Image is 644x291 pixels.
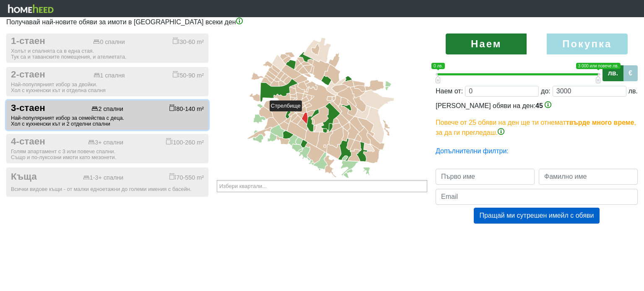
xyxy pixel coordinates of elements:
[6,33,208,63] button: 1-стаен 0 спални 30-60 m² Холът и спалнята са в една стая.Тук са и таванските помещения, и ателие...
[436,86,463,96] div: Наем от:
[628,86,638,96] div: лв.
[169,173,204,181] div: 70-550 m²
[474,208,599,224] button: Пращай ми сутрешен имейл с обяви
[436,189,638,205] input: Email
[11,48,204,60] div: Холът и спалнята са в една стая. Тук са и таванските помещения, и ателиетата.
[436,101,638,138] div: [PERSON_NAME] обяви на ден:
[93,39,125,46] div: 0 спални
[88,139,123,146] div: 3+ спални
[173,37,204,46] div: 30-60 m²
[431,63,445,69] span: 0 лв.
[436,169,535,185] input: Първо име
[576,63,621,69] span: 3 000 или повече лв.
[446,33,527,54] label: Наем
[11,149,204,160] div: Голям апартамент с 3 или повече спални. Също и по-луксозни имоти като мезонети.
[498,128,504,135] img: info-3.png
[539,169,638,185] input: Фамилно име
[436,118,638,138] p: Повече от 25 обяви на ден ще ти отнемат , за да ги прегледаш.
[545,101,551,108] img: info-3.png
[166,138,204,146] div: 100-260 m²
[436,147,509,155] a: Допълнителни филтри:
[11,171,37,183] span: Къща
[6,167,208,197] button: Къща 1-3+ спални 70-550 m² Всички видове къщи - от малки едноетажни до големи имения с басейн.
[6,67,208,96] button: 2-стаен 1 спалня 50-90 m² Най-популярният избор за двойки.Хол с кухненски кът и отделна спалня
[566,119,634,126] b: твърде много време
[11,136,45,147] span: 4-стаен
[6,17,638,27] p: Получавай най-новите обяви за имоти в [GEOGRAPHIC_DATA] всеки ден
[11,115,204,127] div: Най-популярният избор за семейства с деца. Хол с кухненски кът и 2 отделни спални
[93,72,125,79] div: 1 спалня
[547,33,628,54] label: Покупка
[602,65,623,81] label: лв.
[11,82,204,93] div: Най-популярният избор за двойки. Хол с кухненски кът и отделна спалня
[11,103,45,114] span: 3-стаен
[6,134,208,163] button: 4-стаен 3+ спални 100-260 m² Голям апартамент с 3 или повече спални.Също и по-луксозни имоти като...
[535,102,543,109] span: 45
[541,86,551,96] div: до:
[173,71,204,79] div: 50-90 m²
[11,36,45,47] span: 1-стаен
[83,174,124,181] div: 1-3+ спални
[11,186,204,192] div: Всички видове къщи - от малки едноетажни до големи имения с басейн.
[623,65,638,81] label: €
[11,69,45,80] span: 2-стаен
[91,106,123,113] div: 2 спални
[169,104,204,113] div: 80-140 m²
[236,18,243,24] img: info-3.png
[6,100,208,130] button: 3-стаен 2 спални 80-140 m² Най-популярният избор за семейства с деца.Хол с кухненски кът и 2 отде...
